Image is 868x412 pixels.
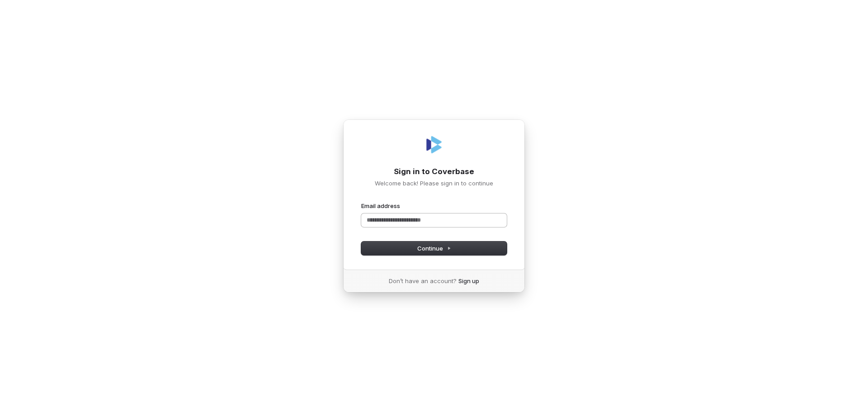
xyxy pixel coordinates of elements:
[389,277,457,285] span: Don’t have an account?
[361,242,507,255] button: Continue
[361,202,400,210] label: Email address
[361,166,507,177] h1: Sign in to Coverbase
[417,244,451,252] span: Continue
[458,277,479,285] a: Sign up
[423,134,445,156] img: Coverbase
[361,179,507,187] p: Welcome back! Please sign in to continue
